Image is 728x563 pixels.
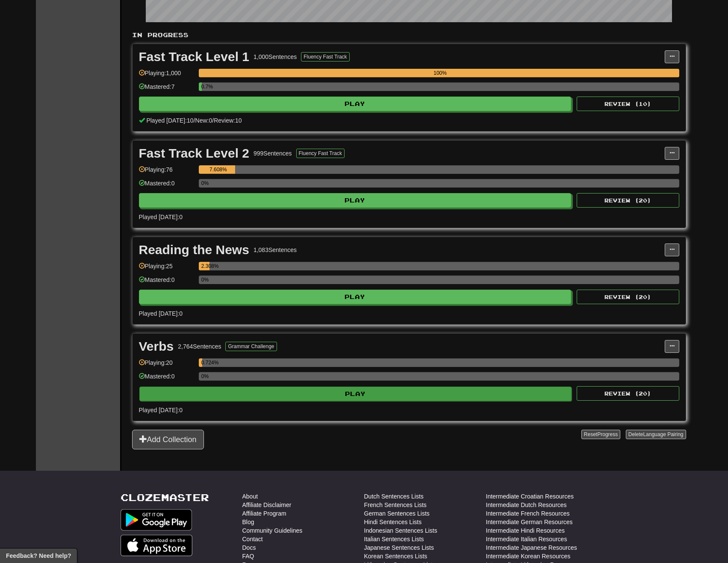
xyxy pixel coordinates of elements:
div: 1,000 Sentences [253,53,297,61]
a: FAQ [242,552,254,560]
button: Review (10) [577,97,679,111]
div: Mastered: 0 [139,179,195,193]
button: Review (20) [577,290,679,304]
span: Played [DATE]: 0 [139,214,183,220]
span: / [194,117,195,124]
div: 1,083 Sentences [253,246,297,254]
a: Intermediate Korean Resources [486,552,571,560]
span: / [212,117,214,124]
span: Open feedback widget [6,551,71,560]
button: DeleteLanguage Pairing [626,430,686,439]
button: Play [139,193,572,208]
button: ResetProgress [581,430,620,439]
div: 0.724% [201,358,202,367]
a: Docs [242,543,256,552]
div: Playing: 25 [139,262,195,276]
a: Clozemaster [121,492,209,503]
button: Review (20) [577,386,679,401]
span: Played [DATE]: 0 [139,310,183,317]
button: Play [139,387,572,401]
a: Affiliate Program [242,509,286,518]
button: Play [139,97,572,111]
div: Verbs [139,340,174,353]
img: Get it on App Store [121,535,193,556]
span: Review: 10 [214,117,242,124]
button: Fluency Fast Track [301,52,349,62]
a: Intermediate German Resources [486,518,573,526]
div: 100% [201,69,679,77]
div: Fast Track Level 1 [139,50,250,63]
span: Language Pairing [643,431,683,437]
div: Playing: 76 [139,165,195,179]
div: Mastered: 7 [139,82,195,97]
a: Intermediate Italian Resources [486,535,567,543]
button: Fluency Fast Track [296,149,345,158]
span: Progress [597,431,618,437]
div: 7.608% [201,165,235,174]
a: Indonesian Sentences Lists [364,526,437,535]
a: Italian Sentences Lists [364,535,424,543]
button: Play [139,290,572,304]
span: New: 0 [195,117,212,124]
a: Hindi Sentences Lists [364,518,422,526]
a: Affiliate Disclaimer [242,501,292,509]
a: Intermediate Dutch Resources [486,501,567,509]
span: Played [DATE]: 0 [139,407,183,413]
a: German Sentences Lists [364,509,430,518]
button: Add Collection [132,430,204,449]
div: Mastered: 0 [139,276,195,290]
a: Intermediate Japanese Resources [486,543,577,552]
a: About [242,492,258,501]
button: Grammar Challenge [225,342,277,351]
a: Community Guidelines [242,526,303,535]
button: Review (20) [577,193,679,208]
div: 999 Sentences [253,149,292,158]
div: Fast Track Level 2 [139,147,250,160]
a: Japanese Sentences Lists [364,543,434,552]
div: 0.7% [201,82,202,91]
div: Playing: 1,000 [139,69,195,83]
a: French Sentences Lists [364,501,427,509]
a: Intermediate French Resources [486,509,570,518]
img: Get it on Google Play [121,509,192,531]
span: Played [DATE]: 10 [146,117,193,124]
a: Contact [242,535,263,543]
p: In Progress [132,31,686,39]
a: Blog [242,518,254,526]
a: Intermediate Croatian Resources [486,492,574,501]
a: Dutch Sentences Lists [364,492,424,501]
div: Playing: 20 [139,358,195,372]
a: Korean Sentences Lists [364,552,427,560]
div: Mastered: 0 [139,372,195,386]
div: 2,764 Sentences [178,342,221,351]
div: Reading the News [139,243,249,256]
a: Intermediate Hindi Resources [486,526,565,535]
div: 2.308% [201,262,210,270]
